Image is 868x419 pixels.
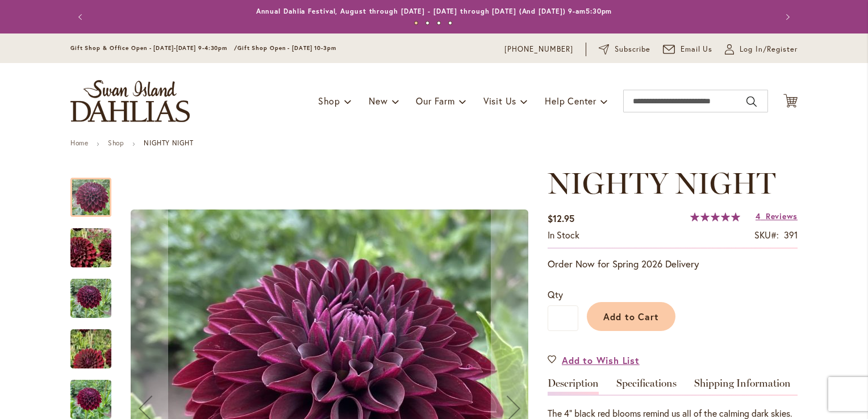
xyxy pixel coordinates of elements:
[237,44,336,52] span: Gift Shop Open - [DATE] 10-3pm
[548,378,599,395] a: Description
[318,95,340,107] span: Shop
[587,302,675,331] button: Add to Cart
[70,166,123,217] div: Nighty Night
[548,165,775,201] span: NIGHTY NIGHT
[416,95,454,107] span: Our Farm
[50,312,132,386] img: Nighty Night
[756,211,761,221] span: 4
[70,80,190,122] a: store logo
[681,44,713,55] span: Email Us
[437,21,441,25] button: 3 of 4
[756,211,798,221] a: 4 Reviews
[784,229,798,242] div: 391
[545,95,596,107] span: Help Center
[562,354,640,367] span: Add to Wish List
[70,217,123,267] div: Nighty Night
[690,212,740,221] div: 100%
[548,212,574,224] span: $12.95
[548,257,798,271] p: Order Now for Spring 2026 Delivery
[740,44,798,55] span: Log In/Register
[504,44,573,55] a: [PHONE_NUMBER]
[425,21,429,25] button: 2 of 4
[448,21,452,25] button: 4 of 4
[775,6,798,28] button: Next
[548,229,579,242] div: Availability
[766,211,798,221] span: Reviews
[754,229,779,241] strong: SKU
[694,378,791,395] a: Shipping Information
[599,44,650,55] a: Subscribe
[70,318,123,368] div: Nighty Night
[603,311,660,322] span: Add to Cart
[70,139,88,147] a: Home
[663,44,713,55] a: Email Us
[70,368,123,419] div: Nighty Night
[369,95,387,107] span: New
[548,354,640,367] a: Add to Wish List
[108,139,124,147] a: Shop
[70,44,237,52] span: Gift Shop & Office Open - [DATE]-[DATE] 9-4:30pm /
[414,21,418,25] button: 1 of 4
[9,379,40,410] iframe: Launch Accessibility Center
[548,288,563,300] span: Qty
[616,378,677,395] a: Specifications
[256,7,612,15] a: Annual Dahlia Festival, August through [DATE] - [DATE] through [DATE] (And [DATE]) 9-am5:30pm
[548,229,579,241] span: In stock
[615,44,650,55] span: Subscribe
[483,95,516,107] span: Visit Us
[144,139,193,147] strong: NIGHTY NIGHT
[70,6,93,28] button: Previous
[725,44,798,55] a: Log In/Register
[51,209,131,287] img: Nighty Night
[70,267,123,318] div: Nighty Night
[70,278,111,319] img: Nighty Night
